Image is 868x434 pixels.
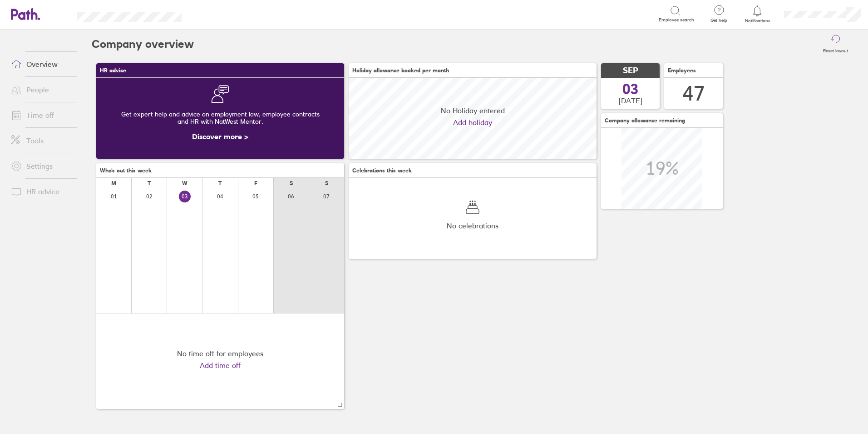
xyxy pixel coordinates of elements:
div: Get expert help and advice on employment law, employee contracts and HR with NatWest Mentor. [104,103,337,132]
h2: Company overview [92,30,194,59]
a: Notifications [743,5,772,24]
span: [DATE] [619,96,642,105]
div: W [182,180,187,187]
a: Add time off [200,361,241,369]
div: F [254,180,257,187]
a: Discover more > [192,132,248,141]
span: 03 [622,82,639,96]
span: Get help [704,18,734,23]
a: Settings [4,157,77,175]
span: Celebrations this week [352,167,412,174]
span: Company allowance remaining [605,117,685,124]
span: HR advice [100,67,126,74]
button: Reset layout [818,30,853,59]
div: 47 [683,82,705,105]
span: Holiday allowance booked per month [352,67,449,74]
span: No Holiday entered [441,106,505,115]
div: T [218,180,222,187]
a: Tools [4,131,77,150]
label: Reset layout [818,45,853,54]
span: Notifications [743,18,772,24]
span: Employees [668,67,696,74]
div: M [111,180,116,187]
span: No celebrations [447,222,498,230]
div: T [148,180,151,187]
a: Overview [4,55,77,73]
span: Who's out this week [100,167,152,174]
a: HR advice [4,182,77,201]
a: People [4,81,77,99]
div: S [325,180,328,187]
div: No time off for employees [177,349,263,358]
span: SEP [623,66,638,76]
div: Search [206,10,229,18]
a: Time off [4,106,77,124]
div: S [290,180,293,187]
span: Employee search [659,17,694,23]
a: Add holiday [453,118,492,126]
